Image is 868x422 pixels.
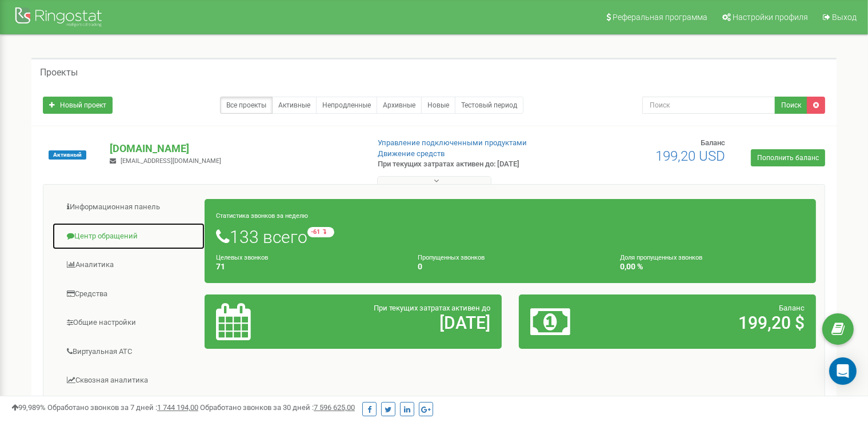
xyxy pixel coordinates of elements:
[418,254,485,261] small: Пропущенных звонков
[377,97,422,114] a: Архивные
[121,157,221,165] span: [EMAIL_ADDRESS][DOMAIN_NAME]
[216,212,308,220] small: Статистика звонков за неделю
[216,262,401,271] h4: 71
[733,13,808,22] span: Настройки профиля
[43,97,113,114] a: Новый проект
[316,97,377,114] a: Непродленные
[52,338,205,366] a: Виртуальная АТС
[157,403,198,412] u: 1 744 194,00
[418,262,603,271] h4: 0
[701,138,725,147] span: Баланс
[642,97,775,114] input: Поиск
[52,193,205,221] a: Информационная панель
[655,148,725,164] span: 199,20 USD
[751,149,825,166] a: Пополнить баланс
[11,403,46,412] span: 99,989%
[378,159,561,170] p: При текущих затратах активен до: [DATE]
[216,227,805,246] h1: 133 всего
[52,280,205,308] a: Средства
[49,150,86,160] span: Активный
[110,141,359,156] p: [DOMAIN_NAME]
[620,262,805,271] h4: 0,00 %
[220,97,273,114] a: Все проекты
[200,403,355,412] span: Обработано звонков за 30 дней :
[613,13,707,22] span: Реферальная программа
[374,304,490,312] span: При текущих затратах активен до
[40,67,78,78] h5: Проекты
[829,357,857,385] div: Open Intercom Messenger
[52,251,205,279] a: Аналитика
[52,309,205,337] a: Общие настройки
[313,313,490,332] h2: [DATE]
[314,403,355,412] u: 7 596 625,00
[272,97,317,114] a: Активные
[627,313,805,332] h2: 199,20 $
[47,403,198,412] span: Обработано звонков за 7 дней :
[52,367,205,395] a: Сквозная аналитика
[779,304,805,312] span: Баланс
[775,97,807,114] button: Поиск
[832,13,857,22] span: Выход
[52,222,205,250] a: Центр обращений
[455,97,523,114] a: Тестовый период
[307,227,334,237] small: -61
[620,254,702,261] small: Доля пропущенных звонков
[378,149,445,158] a: Движение средств
[421,97,455,114] a: Новые
[378,138,527,147] a: Управление подключенными продуктами
[216,254,268,261] small: Целевых звонков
